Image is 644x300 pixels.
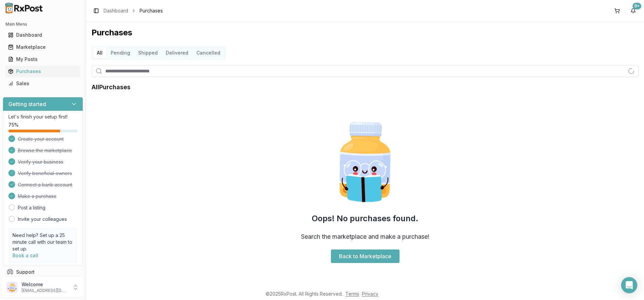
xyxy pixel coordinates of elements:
a: Post a listing [18,204,45,211]
div: 9+ [633,3,641,9]
button: Delivered [162,47,192,58]
button: 9+ [628,5,639,16]
img: RxPost Logo [3,3,46,13]
a: Book a call [12,253,38,258]
img: Smart Pill Bottle [322,119,408,205]
button: Marketplace [3,42,83,53]
img: User avatar [7,282,17,293]
button: All [93,47,107,58]
h2: Main Menu [5,22,80,27]
div: Purchases [8,68,78,75]
div: My Posts [8,56,78,63]
p: Welcome [22,281,68,288]
nav: breadcrumb [104,7,163,14]
div: Dashboard [8,32,78,38]
button: My Posts [3,54,83,65]
span: Verify your business [18,159,63,165]
p: Need help? Set up a 25 minute call with our team to set up. [12,232,73,252]
h2: Oops! No purchases found. [312,213,418,224]
span: Verify beneficial owners [18,170,72,177]
span: Make a purchase [18,193,56,200]
a: Back to Marketplace [331,249,400,263]
button: Sales [3,78,83,89]
a: Dashboard [5,29,80,41]
div: Open Intercom Messenger [621,277,637,293]
button: Purchases [3,66,83,77]
button: Pending [107,47,134,58]
button: Support [3,266,83,278]
h1: All Purchases [91,82,130,92]
h3: Getting started [8,100,46,108]
a: Marketplace [5,41,80,53]
p: [EMAIL_ADDRESS][DOMAIN_NAME] [22,288,68,293]
a: Invite your colleagues [18,216,67,223]
button: Cancelled [192,47,224,58]
h3: Search the marketplace and make a purchase! [301,232,429,241]
p: Let's finish your setup first! [8,113,77,120]
button: Dashboard [3,30,83,40]
a: Terms [345,291,359,297]
h1: Purchases [91,27,639,38]
span: Browse the marketplace [18,147,72,154]
a: Purchases [5,65,80,77]
a: Dashboard [104,7,128,14]
a: Privacy [362,291,378,297]
div: Marketplace [8,44,78,51]
a: Sales [5,77,80,90]
div: Sales [8,80,78,87]
span: Purchases [140,7,163,14]
span: Connect a bank account [18,181,72,188]
button: Shipped [134,47,162,58]
a: My Posts [5,53,80,65]
span: 75 % [8,122,18,128]
span: Create your account [18,136,64,142]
